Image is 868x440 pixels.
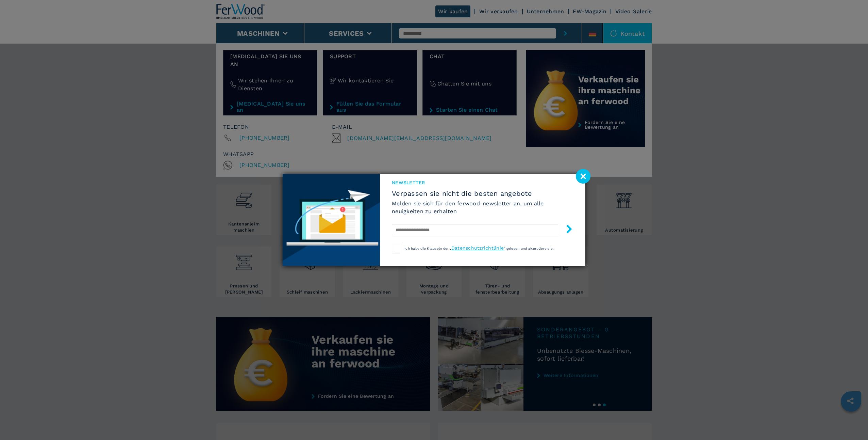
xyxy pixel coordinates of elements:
[404,247,451,250] span: Ich habe die Klauseln der „
[392,189,573,198] span: Verpassen sie nicht die besten angebote
[558,222,573,238] button: submit-button
[392,179,573,186] span: Newsletter
[283,174,380,266] img: Newsletter image
[451,245,504,251] a: Datenschutzrichtlinie
[392,200,573,215] h6: Melden sie sich für den ferwood-newsletter an, um alle neuigkeiten zu erhalten
[504,247,554,250] span: “ gelesen und akzeptiere sie.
